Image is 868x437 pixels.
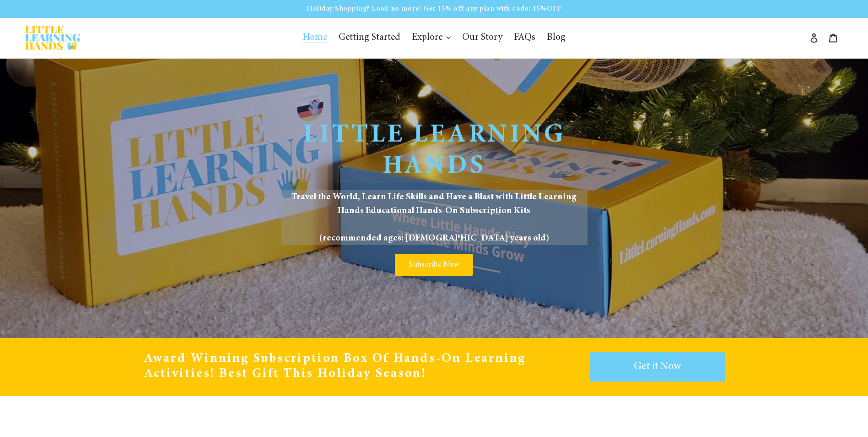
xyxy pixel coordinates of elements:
span: Subscribe Now [409,261,459,269]
a: Getting Started [334,29,405,47]
img: Little Learning Hands [25,26,80,50]
span: Home [302,33,327,43]
button: Explore [407,29,456,47]
a: Our Story [458,29,507,47]
span: Little Learning Hands [303,123,566,180]
p: Holiday Shopping? Look no more! Get 15% off any plan with code: 15%OFF [1,1,867,16]
a: Blog [542,29,570,47]
span: Explore [412,33,442,43]
span: Blog [547,33,566,43]
span: Travel the World, Learn Life Skills and Have a Blast with Little Learning Hands Educational Hands... [281,190,588,245]
span: Get it Now [634,361,681,372]
span: Getting Started [339,33,400,43]
span: Award Winning Subscription Box of Hands-On Learning Activities! Best gift this Holiday Season! [144,353,526,381]
span: Our Story [462,33,502,43]
span: FAQs [514,33,535,43]
a: Home [298,29,332,47]
a: Subscribe Now [395,254,473,276]
a: Get it Now [590,352,725,382]
a: FAQs [509,29,540,47]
